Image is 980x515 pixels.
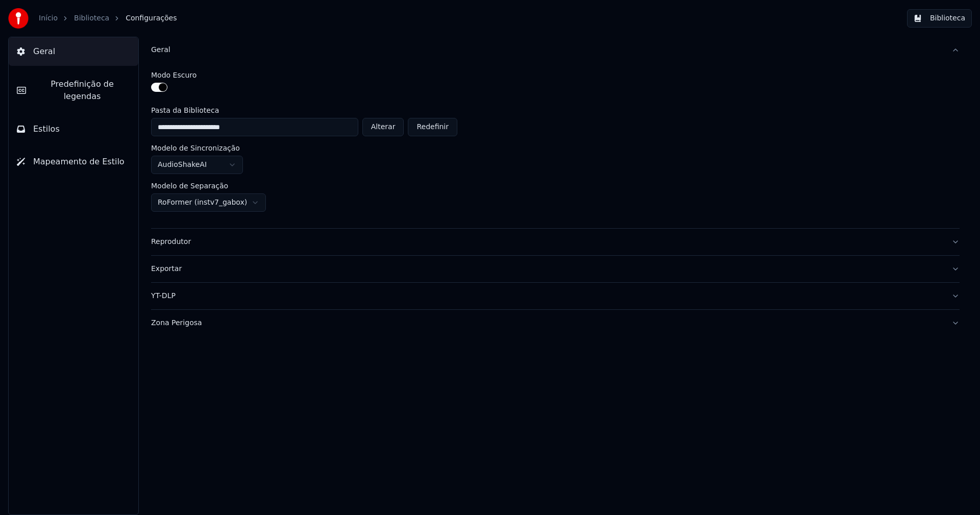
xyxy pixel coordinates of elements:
[39,13,177,23] nav: breadcrumb
[151,310,960,336] button: Zona Perigosa
[907,9,972,28] button: Biblioteca
[9,70,138,111] button: Predefinição de legendas
[408,118,457,136] button: Redefinir
[74,13,109,23] a: Biblioteca
[151,237,943,247] div: Reprodutor
[9,37,138,66] button: Geral
[151,63,960,228] div: Geral
[151,256,960,282] button: Exportar
[151,71,197,79] label: Modo Escuro
[151,182,228,189] label: Modelo de Separação
[151,264,943,274] div: Exportar
[126,13,177,23] span: Configurações
[9,148,138,176] button: Mapeamento de Estilo
[151,45,943,55] div: Geral
[8,8,29,29] img: youka
[151,318,943,328] div: Zona Perigosa
[151,291,943,301] div: YT-DLP
[34,78,130,103] span: Predefinição de legendas
[151,283,960,309] button: YT-DLP
[33,156,125,168] span: Mapeamento de Estilo
[9,115,138,143] button: Estilos
[151,37,960,63] button: Geral
[39,13,58,23] a: Início
[33,123,60,135] span: Estilos
[362,118,404,136] button: Alterar
[151,229,960,255] button: Reprodutor
[151,144,240,152] label: Modelo de Sincronização
[33,45,55,58] span: Geral
[151,107,457,114] label: Pasta da Biblioteca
